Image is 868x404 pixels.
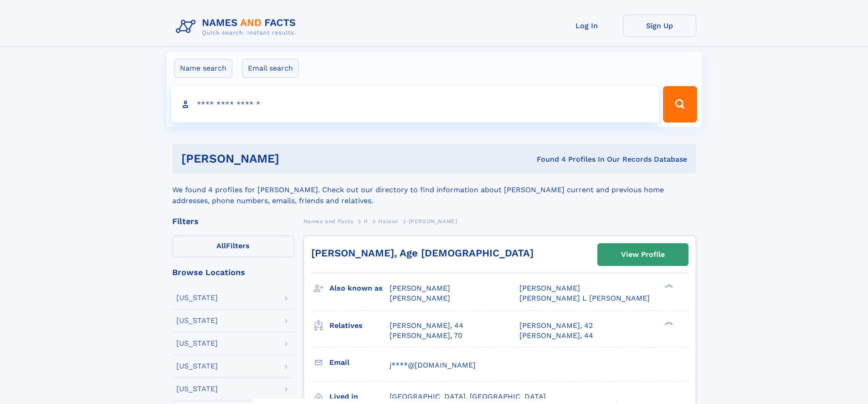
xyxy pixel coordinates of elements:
[390,321,463,331] a: [PERSON_NAME], 44
[663,320,673,326] div: ❯
[329,281,390,296] h3: Also known as
[390,331,462,341] a: [PERSON_NAME], 70
[176,385,218,393] div: [US_STATE]
[303,215,354,227] a: Names and Facts
[364,218,368,225] span: H
[519,331,593,341] a: [PERSON_NAME], 44
[409,218,457,225] span: [PERSON_NAME]
[176,294,218,302] div: [US_STATE]
[390,294,450,302] span: [PERSON_NAME]
[623,15,696,37] a: Sign Up
[408,154,687,164] div: Found 4 Profiles In Our Records Database
[172,174,696,206] div: We found 4 profiles for [PERSON_NAME]. Check out our directory to find information about [PERSON_...
[598,244,688,266] a: View Profile
[242,59,299,78] label: Email search
[172,217,294,225] div: Filters
[311,247,534,259] a: [PERSON_NAME], Age [DEMOGRAPHIC_DATA]
[176,340,218,347] div: [US_STATE]
[176,363,218,370] div: [US_STATE]
[390,392,546,401] span: [GEOGRAPHIC_DATA], [GEOGRAPHIC_DATA]
[174,59,232,78] label: Name search
[519,321,593,331] a: [PERSON_NAME], 42
[390,284,450,292] span: [PERSON_NAME]
[216,241,226,250] span: All
[550,15,623,37] a: Log In
[171,86,659,123] input: search input
[329,355,390,370] h3: Email
[663,86,697,123] button: Search Button
[364,215,368,227] a: H
[176,317,218,324] div: [US_STATE]
[621,244,665,265] div: View Profile
[329,318,390,333] h3: Relatives
[172,268,294,276] div: Browse Locations
[519,294,650,302] span: [PERSON_NAME] L [PERSON_NAME]
[181,153,408,164] h1: [PERSON_NAME]
[519,284,580,292] span: [PERSON_NAME]
[172,15,303,39] img: Logo Names and Facts
[172,235,294,257] label: Filters
[378,218,398,225] span: Halawi
[378,215,398,227] a: Halawi
[663,283,673,289] div: ❯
